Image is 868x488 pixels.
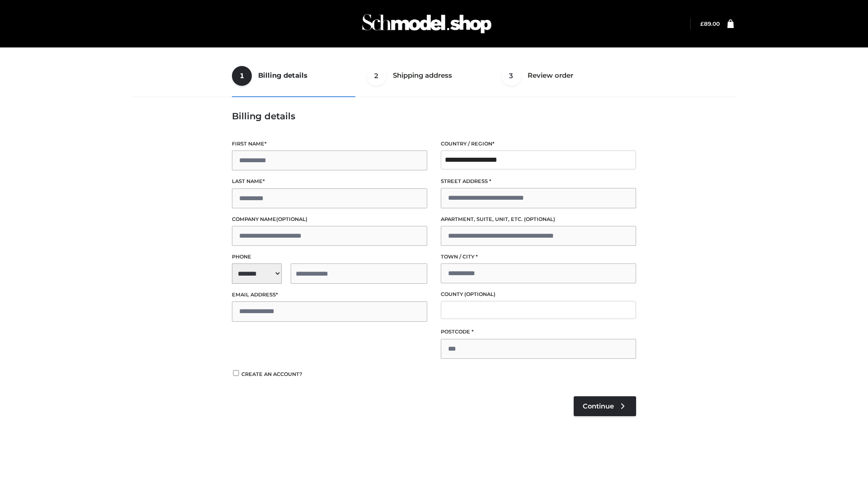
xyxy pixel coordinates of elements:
[232,111,636,122] h3: Billing details
[700,20,720,27] bdi: 89.00
[232,215,427,224] label: Company name
[700,20,704,27] span: £
[232,291,427,299] label: Email address
[700,20,720,27] a: £89.00
[241,371,302,377] span: Create an account?
[583,402,614,410] span: Continue
[441,253,636,261] label: Town / City
[232,140,427,148] label: First name
[441,290,636,299] label: County
[276,216,307,222] span: (optional)
[359,6,495,42] img: Schmodel Admin 964
[441,215,636,224] label: Apartment, suite, unit, etc.
[441,177,636,186] label: Street address
[441,328,636,336] label: Postcode
[232,370,240,376] input: Create an account?
[232,177,427,186] label: Last name
[464,291,495,297] span: (optional)
[441,140,636,148] label: Country / Region
[524,216,555,222] span: (optional)
[574,396,636,416] a: Continue
[232,253,427,261] label: Phone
